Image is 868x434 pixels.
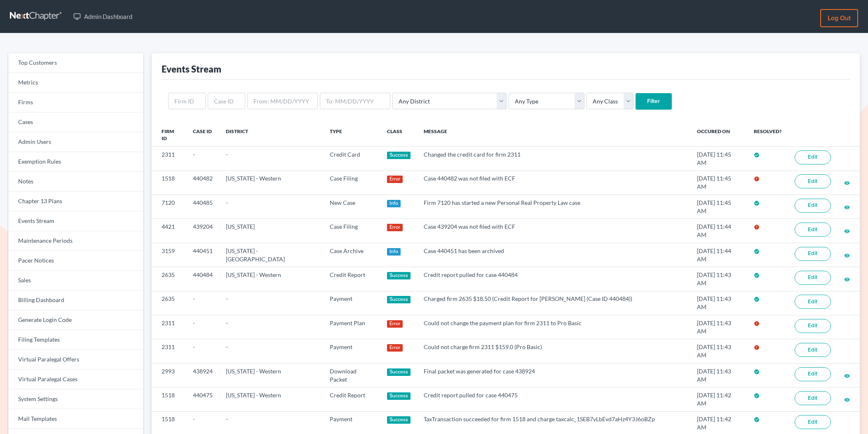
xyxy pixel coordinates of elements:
[8,251,143,271] a: Pacer Notices
[186,315,219,339] td: -
[323,195,380,219] td: New Case
[8,172,143,192] a: Notes
[795,367,831,381] a: Edit
[690,195,747,219] td: [DATE] 11:45 AM
[387,416,411,424] div: Success
[844,277,850,282] i: visibility
[8,271,143,291] a: Sales
[323,363,380,387] td: Download Packet
[152,147,187,171] td: 2311
[8,291,143,310] a: Billing Dashboard
[208,93,245,109] input: Case ID
[323,267,380,291] td: Credit Report
[152,339,187,363] td: 2311
[186,123,219,147] th: Case ID
[417,219,690,243] td: Case 439204 was not filed with ECF
[795,415,831,429] a: Edit
[754,224,760,230] i: error
[417,267,690,291] td: Credit report pulled for case 440484
[323,219,380,243] td: Case Filing
[247,93,318,109] input: From: MM/DD/YYYY
[162,63,221,75] div: Events Stream
[844,179,850,186] a: visibility
[690,387,747,411] td: [DATE] 11:42 AM
[690,291,747,315] td: [DATE] 11:43 AM
[152,267,187,291] td: 2635
[844,373,850,379] i: visibility
[387,368,411,376] div: Success
[387,224,403,231] div: Error
[8,93,143,113] a: Firms
[320,93,390,109] input: To: MM/DD/YYYY
[8,132,143,152] a: Admin Users
[417,315,690,339] td: Could not change the payment plan for firm 2311 to Pro Basic
[747,123,788,147] th: Resolved?
[219,363,323,387] td: [US_STATE] - Western
[69,9,136,24] a: Admin Dashboard
[186,387,219,411] td: 440475
[8,152,143,172] a: Exemption Rules
[152,195,187,219] td: 7120
[417,291,690,315] td: Charged firm 2635 $18.50 (Credit Report for [PERSON_NAME] (Case ID 440484))
[754,417,760,422] i: check_circle
[8,389,143,409] a: System Settings
[754,369,760,375] i: check_circle
[219,195,323,219] td: -
[417,195,690,219] td: Firm 7120 has started a new Personal Real Property Law case
[754,176,760,182] i: error
[380,123,418,147] th: Class
[754,152,760,158] i: check_circle
[8,211,143,231] a: Events Stream
[417,363,690,387] td: Final packet was generated for case 438924
[754,296,760,302] i: check_circle
[186,171,219,195] td: 440482
[844,227,850,234] a: visibility
[323,243,380,267] td: Case Archive
[387,296,411,303] div: Success
[690,123,747,147] th: Occured On
[186,267,219,291] td: 440484
[323,339,380,363] td: Payment
[690,147,747,171] td: [DATE] 11:45 AM
[8,409,143,429] a: Mail Templates
[323,291,380,315] td: Payment
[186,363,219,387] td: 438924
[795,271,831,285] a: Edit
[152,315,187,339] td: 2311
[387,200,401,207] div: Info
[795,319,831,333] a: Edit
[186,291,219,315] td: -
[844,228,850,234] i: visibility
[795,223,831,237] a: Edit
[168,93,206,109] input: Firm ID
[323,387,380,411] td: Credit Report
[844,372,850,379] a: visibility
[152,243,187,267] td: 3159
[417,171,690,195] td: Case 440482 was not filed with ECF
[387,272,411,279] div: Success
[323,123,380,147] th: Type
[219,171,323,195] td: [US_STATE] - Western
[219,147,323,171] td: -
[219,315,323,339] td: -
[152,171,187,195] td: 1518
[387,176,403,183] div: Error
[690,339,747,363] td: [DATE] 11:43 AM
[152,387,187,411] td: 1518
[690,363,747,387] td: [DATE] 11:43 AM
[690,219,747,243] td: [DATE] 11:44 AM
[844,251,850,258] a: visibility
[754,321,760,326] i: error
[387,392,411,400] div: Success
[417,387,690,411] td: Credit report pulled for case 440475
[8,53,143,73] a: Top Customers
[387,344,403,352] div: Error
[795,391,831,405] a: Edit
[219,339,323,363] td: -
[754,200,760,206] i: check_circle
[8,370,143,389] a: Virtual Paralegal Cases
[186,243,219,267] td: 440451
[795,150,831,164] a: Edit
[186,147,219,171] td: -
[152,291,187,315] td: 2635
